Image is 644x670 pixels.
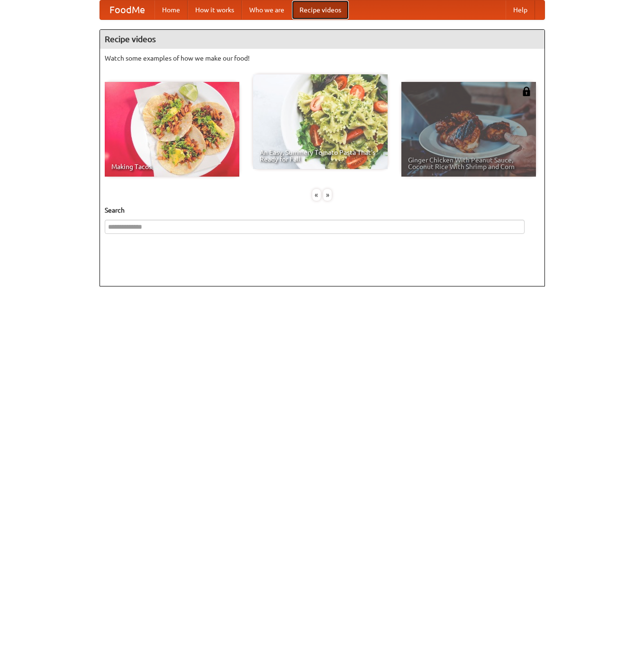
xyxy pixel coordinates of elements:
p: Watch some examples of how we make our food! [105,54,540,63]
h5: Search [105,205,540,215]
div: » [323,189,332,201]
h4: Recipe videos [100,30,544,49]
a: Recipe videos [292,0,349,19]
div: « [312,189,321,201]
span: Making Tacos [111,163,233,170]
a: An Easy, Summery Tomato Pasta That's Ready for Fall [253,74,388,169]
a: How it works [188,0,242,19]
a: Making Tacos [105,82,239,177]
a: Home [154,0,188,19]
span: An Easy, Summery Tomato Pasta That's Ready for Fall [260,149,381,162]
a: Help [506,0,535,19]
a: FoodMe [100,0,154,19]
img: 483408.png [522,87,531,96]
a: Who we are [242,0,292,19]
